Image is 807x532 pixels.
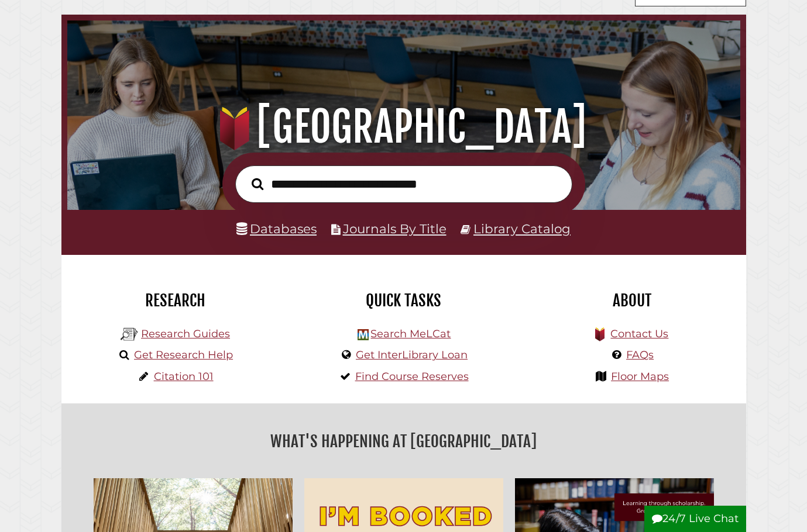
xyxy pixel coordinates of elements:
[252,177,263,190] i: Search
[343,221,447,236] a: Journals By Title
[246,175,269,194] button: Search
[611,370,669,383] a: Floor Maps
[79,101,728,153] h1: [GEOGRAPHIC_DATA]
[626,348,654,361] a: FAQs
[134,348,233,361] a: Get Research Help
[473,221,571,236] a: Library Catalog
[358,329,369,340] img: Hekman Library Logo
[121,326,138,343] img: Hekman Library Logo
[70,291,281,310] h2: Research
[298,291,509,310] h2: Quick Tasks
[527,291,737,310] h2: About
[141,327,230,340] a: Research Guides
[236,221,317,236] a: Databases
[154,370,214,383] a: Citation 101
[356,348,468,361] a: Get InterLibrary Loan
[370,327,451,340] a: Search MeLCat
[70,428,737,455] h2: What's Happening at [GEOGRAPHIC_DATA]
[355,370,469,383] a: Find Course Reserves
[610,327,668,340] a: Contact Us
